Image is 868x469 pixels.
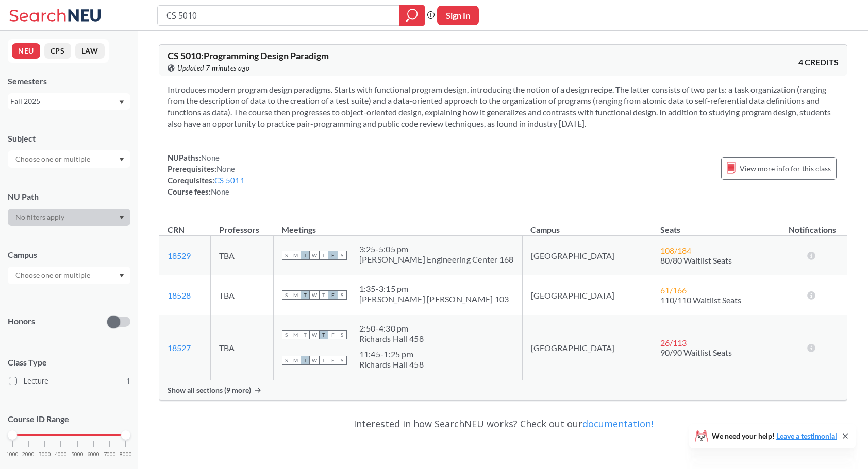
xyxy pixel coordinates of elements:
[211,236,273,275] td: TBA
[10,269,97,282] input: Choose one or multiple
[282,330,291,339] span: S
[168,50,329,61] span: CS 5010 : Programming Design Paradigm
[328,356,338,365] span: F
[12,43,40,59] button: NEU
[10,153,97,165] input: Choose one or multiple
[211,275,273,315] td: TBA
[582,418,653,430] a: documentation!
[328,251,338,260] span: F
[177,62,250,74] span: Updated 7 minutes ago
[319,251,328,260] span: T
[338,356,347,365] span: S
[282,251,291,260] span: S
[6,451,19,457] span: 1000
[660,348,732,357] span: 90/90 Waitlist Seats
[310,251,319,260] span: W
[168,386,251,395] span: Show all sections (9 more)
[8,249,130,260] div: Campus
[168,152,245,197] div: NUPaths: Prerequisites: Corequisites: Course fees:
[87,451,99,457] span: 6000
[8,413,130,425] p: Course ID Range
[8,133,130,144] div: Subject
[359,244,514,254] div: 3:25 - 5:05 pm
[168,251,191,260] a: 18529
[168,224,185,235] div: CRN
[522,315,652,380] td: [GEOGRAPHIC_DATA]
[652,214,778,236] th: Seats
[8,76,130,87] div: Semesters
[359,349,424,359] div: 11:45 - 1:25 pm
[301,290,310,300] span: T
[8,150,130,168] div: Dropdown arrow
[359,284,509,294] div: 1:35 - 3:15 pm
[165,7,392,24] input: Class, professor, course number, "phrase"
[211,315,273,380] td: TBA
[39,451,51,457] span: 3000
[216,164,235,173] span: None
[168,290,191,300] a: 18528
[660,285,687,295] span: 61 / 166
[319,290,328,300] span: T
[660,295,741,305] span: 110/110 Waitlist Seats
[319,330,328,339] span: T
[273,214,522,236] th: Meetings
[168,343,191,353] a: 18527
[104,451,116,457] span: 7000
[8,93,130,110] div: Fall 2025Dropdown arrow
[126,375,130,387] span: 1
[522,214,652,236] th: Campus
[291,251,301,260] span: M
[8,209,130,226] div: Dropdown arrow
[301,251,310,260] span: T
[75,43,105,59] button: LAW
[119,158,124,162] svg: Dropdown arrow
[8,357,130,368] span: Class Type
[211,187,229,196] span: None
[522,236,652,275] td: [GEOGRAPHIC_DATA]
[9,374,130,388] label: Lecture
[301,356,310,365] span: T
[740,162,831,175] span: View more info for this class
[310,356,319,365] span: W
[201,153,220,162] span: None
[437,6,479,25] button: Sign In
[359,323,424,334] div: 2:50 - 4:30 pm
[359,334,424,344] div: Richards Hall 458
[214,176,245,185] a: CS 5011
[406,8,418,23] svg: magnifying glass
[8,316,35,327] p: Honors
[44,43,71,59] button: CPS
[338,251,347,260] span: S
[291,290,301,300] span: M
[328,330,338,339] span: F
[776,431,837,440] a: Leave a testimonial
[310,290,319,300] span: W
[168,84,839,129] section: Introduces modern program design paradigms. Starts with functional program design, introducing th...
[291,356,301,365] span: M
[399,5,425,26] div: magnifying glass
[159,409,847,439] div: Interested in how SearchNEU works? Check out our
[798,57,839,68] span: 4 CREDITS
[282,356,291,365] span: S
[159,380,847,400] div: Show all sections (9 more)
[10,96,118,107] div: Fall 2025
[660,246,691,255] span: 108 / 184
[338,330,347,339] span: S
[338,290,347,300] span: S
[359,294,509,304] div: [PERSON_NAME] [PERSON_NAME] 103
[328,290,338,300] span: F
[319,356,328,365] span: T
[522,275,652,315] td: [GEOGRAPHIC_DATA]
[55,451,67,457] span: 4000
[119,100,124,105] svg: Dropdown arrow
[359,359,424,370] div: Richards Hall 458
[712,432,837,440] span: We need your help!
[291,330,301,339] span: M
[359,254,514,265] div: [PERSON_NAME] Engineering Center 168
[22,451,35,457] span: 2000
[660,255,732,265] span: 80/80 Waitlist Seats
[8,191,130,202] div: NU Path
[778,214,847,236] th: Notifications
[310,330,319,339] span: W
[71,451,84,457] span: 5000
